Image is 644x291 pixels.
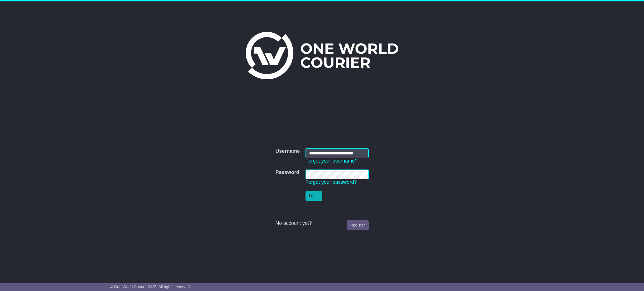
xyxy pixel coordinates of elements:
[306,191,322,201] button: Login
[306,179,357,185] a: Forgot your password?
[275,170,299,176] label: Password
[275,148,300,154] label: Username
[306,158,358,164] a: Forgot your username?
[246,32,398,79] img: One World
[347,220,368,230] a: Register
[110,285,191,289] span: © One World Courier 2025. All rights reserved.
[275,220,368,226] div: No account yet?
